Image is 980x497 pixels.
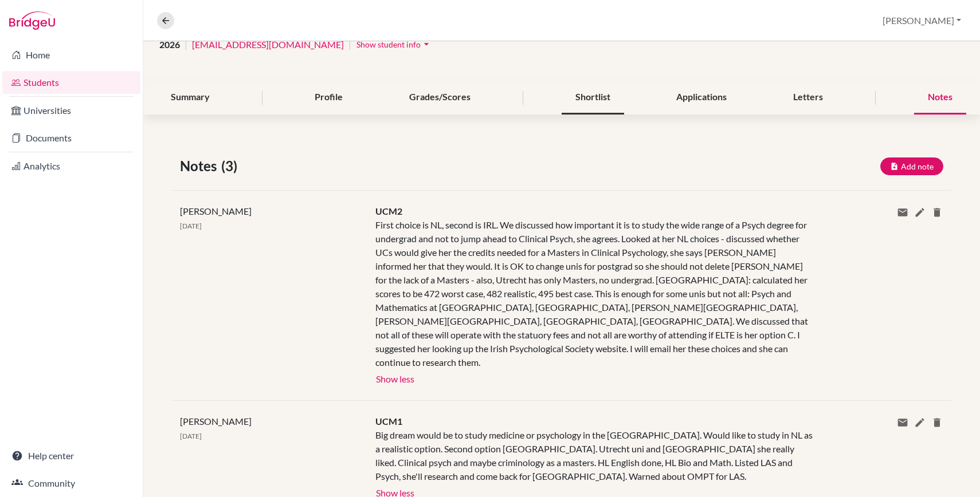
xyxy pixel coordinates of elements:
a: Universities [2,99,140,122]
span: 2026 [159,38,180,52]
div: Big dream would be to study medicine or psychology in the [GEOGRAPHIC_DATA]. Would like to study ... [375,428,814,483]
div: First choice is NL, second is IRL. We discussed how important it is to study the wide range of a ... [375,218,814,369]
button: Show less [375,369,415,386]
span: [PERSON_NAME] [180,206,252,216]
img: Bridge-U [9,11,55,30]
span: [PERSON_NAME] [180,416,252,427]
a: Home [2,44,140,66]
button: Show student infoarrow_drop_down [356,35,433,53]
span: Notes [180,156,221,176]
a: Students [2,71,140,94]
span: Show student info [356,40,421,49]
a: Documents [2,127,140,149]
span: (3) [221,156,242,176]
span: UCM2 [375,206,402,216]
a: [EMAIL_ADDRESS][DOMAIN_NAME] [192,38,344,52]
button: [PERSON_NAME] [877,10,966,31]
button: Add note [880,157,943,175]
div: Shortlist [562,81,624,115]
div: Letters [779,81,837,115]
span: | [348,38,351,52]
div: Notes [914,81,966,115]
span: | [185,38,187,52]
a: Analytics [2,155,140,178]
span: [DATE] [180,432,202,440]
div: Summary [157,81,224,115]
span: UCM1 [375,416,402,427]
div: Grades/Scores [395,81,484,115]
a: Help center [2,444,140,467]
div: Applications [663,81,740,115]
i: arrow_drop_down [421,38,432,50]
div: Profile [301,81,356,115]
span: [DATE] [180,222,202,230]
a: Community [2,472,140,495]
